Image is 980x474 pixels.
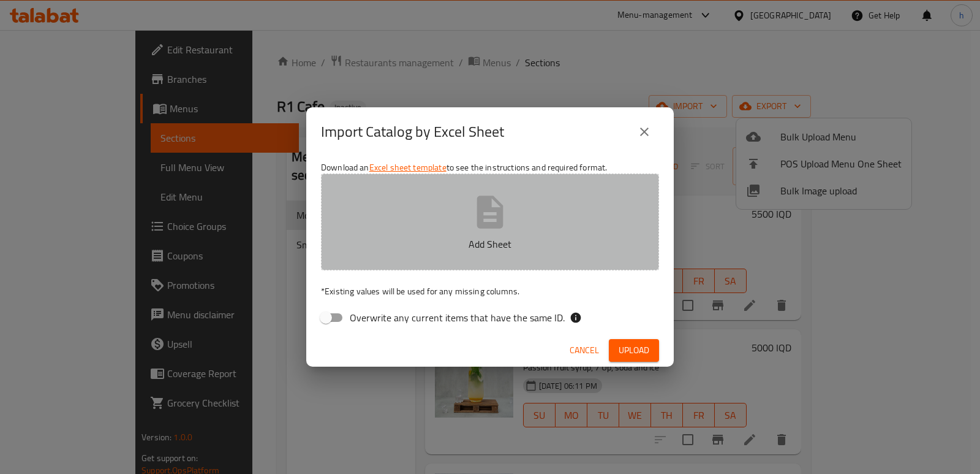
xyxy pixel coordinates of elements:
[619,343,649,358] span: Upload
[306,156,674,334] div: Download an to see the instructions and required format.
[340,237,640,251] p: Add Sheet
[570,312,582,324] svg: If the overwrite option isn't selected, then the items that match an existing ID will be ignored ...
[630,117,659,147] button: close
[565,339,604,362] button: Cancel
[321,122,504,142] h2: Import Catalog by Excel Sheet
[570,343,599,358] span: Cancel
[369,159,447,175] a: Excel sheet template
[350,310,565,325] span: Overwrite any current items that have the same ID.
[609,339,659,362] button: Upload
[321,174,659,270] button: Add Sheet
[321,285,659,297] p: Existing values will be used for any missing columns.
